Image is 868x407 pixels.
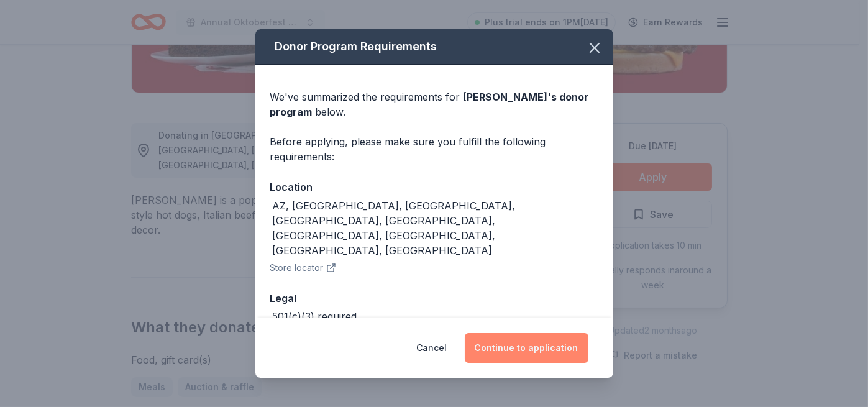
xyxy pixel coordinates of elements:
div: Legal [270,290,598,306]
div: Before applying, please make sure you fulfill the following requirements: [270,134,598,164]
div: Location [270,179,598,195]
button: Continue to application [465,333,588,363]
button: Cancel [417,333,447,363]
div: AZ, [GEOGRAPHIC_DATA], [GEOGRAPHIC_DATA], [GEOGRAPHIC_DATA], [GEOGRAPHIC_DATA], [GEOGRAPHIC_DATA]... [273,198,598,258]
div: 501(c)(3) required [273,309,357,324]
div: We've summarized the requirements for below. [270,89,598,119]
button: Store locator [270,260,336,275]
div: Donor Program Requirements [255,29,613,65]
